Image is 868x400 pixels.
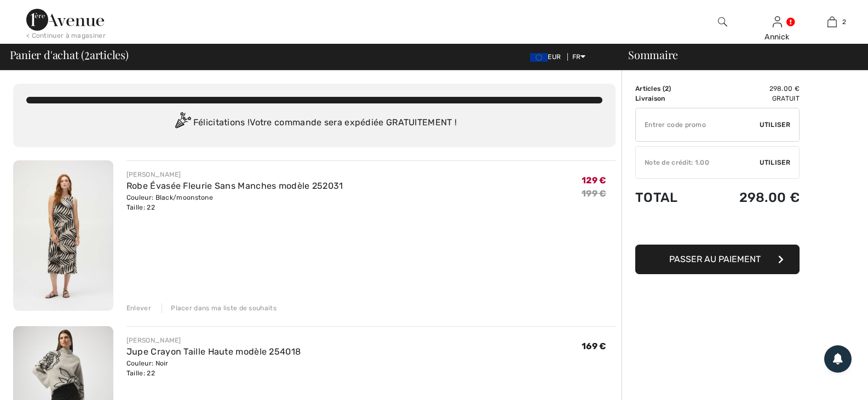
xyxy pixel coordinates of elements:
span: Utiliser [760,120,790,130]
span: 129 € [582,175,607,185]
span: Passer au paiement [669,254,761,264]
img: recherche [718,15,727,28]
div: [PERSON_NAME] [127,335,301,345]
span: 2 [84,47,90,61]
td: Articles ( ) [635,84,703,94]
span: FR [572,53,586,61]
td: 298.00 € [703,179,800,216]
div: < Continuer à magasiner [26,31,106,40]
div: Note de crédit: 1.00 [636,158,760,167]
div: Annick [750,31,804,43]
div: Félicitations ! Votre commande sera expédiée GRATUITEMENT ! [26,112,602,134]
div: Couleur: Black/moonstone Taille: 22 [127,193,343,212]
iframe: PayPal [635,216,800,241]
img: Robe Évasée Fleurie Sans Manches modèle 252031 [13,160,113,311]
s: 199 € [582,188,607,199]
td: 298.00 € [703,84,800,94]
div: [PERSON_NAME] [127,170,343,179]
img: Euro [530,53,548,62]
a: Robe Évasée Fleurie Sans Manches modèle 252031 [127,181,343,191]
td: Total [635,179,703,216]
span: EUR [530,53,565,61]
img: Congratulation2.svg [171,112,193,134]
button: Passer au paiement [635,245,800,274]
td: Gratuit [703,94,800,103]
span: Utiliser [760,158,790,167]
div: Placer dans ma liste de souhaits [162,303,277,313]
a: Jupe Crayon Taille Haute modèle 254018 [127,346,301,357]
div: Sommaire [615,49,861,60]
img: Mes infos [773,15,782,28]
span: 2 [665,85,669,92]
img: Mon panier [827,15,837,28]
span: Panier d'achat ( articles) [10,49,129,60]
span: 2 [842,17,846,27]
div: Couleur: Noir Taille: 22 [127,358,301,378]
input: Code promo [636,108,760,141]
div: Enlever [127,303,151,313]
a: 2 [805,15,859,28]
a: Se connecter [773,16,782,27]
td: Livraison [635,94,703,103]
img: 1ère Avenue [26,9,104,31]
span: 169 € [582,341,607,351]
